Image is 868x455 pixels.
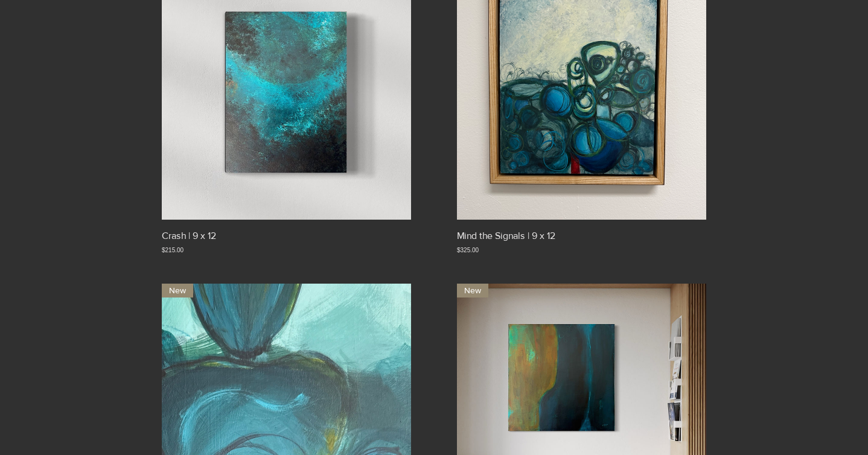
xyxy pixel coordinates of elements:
div: New [162,284,193,298]
a: Mind the Signals | 9 x 12$325.00 [457,229,706,254]
span: $325.00 [457,246,479,255]
p: Mind the Signals | 9 x 12 [457,229,555,243]
div: New [457,284,488,298]
p: Crash | 9 x 12 [162,229,216,243]
a: Crash | 9 x 12$215.00 [162,229,411,254]
span: $215.00 [162,246,183,255]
